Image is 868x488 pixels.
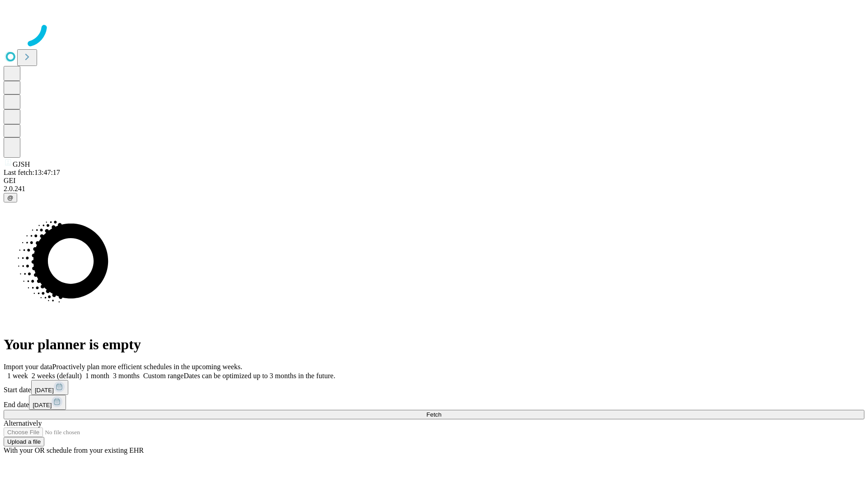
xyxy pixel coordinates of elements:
[7,194,14,201] span: @
[29,395,66,410] button: [DATE]
[4,395,864,410] div: End date
[426,411,441,418] span: Fetch
[31,380,68,395] button: [DATE]
[4,193,17,202] button: @
[35,387,54,394] span: [DATE]
[4,363,52,371] span: Import your data
[32,372,82,380] span: 2 weeks (default)
[4,437,44,446] button: Upload a file
[33,402,52,408] span: [DATE]
[4,177,864,185] div: GEI
[4,169,60,176] span: Last fetch: 13:47:17
[113,372,140,380] span: 3 months
[4,410,864,419] button: Fetch
[143,372,184,380] span: Custom range
[4,185,864,193] div: 2.0.241
[7,372,28,380] span: 1 week
[4,446,144,454] span: With your OR schedule from your existing EHR
[52,363,242,371] span: Proactively plan more efficient schedules in the upcoming weeks.
[4,336,864,353] h1: Your planner is empty
[4,380,864,395] div: Start date
[4,419,42,427] span: Alternatively
[85,372,109,380] span: 1 month
[184,372,335,380] span: Dates can be optimized up to 3 months in the future.
[13,160,30,168] span: GJSH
